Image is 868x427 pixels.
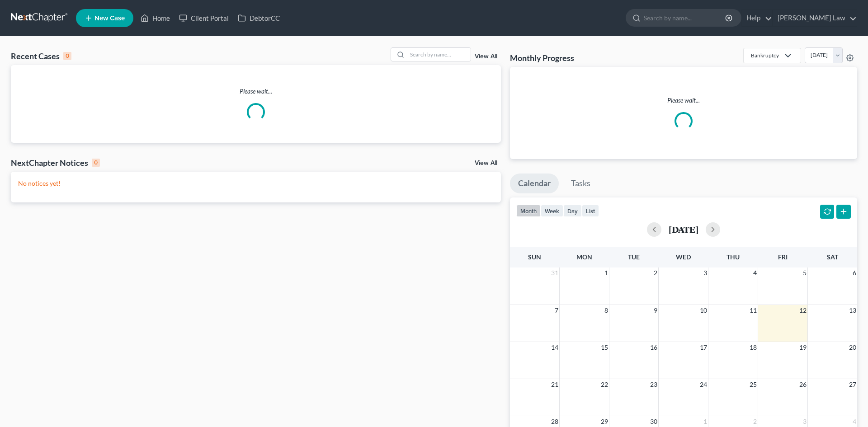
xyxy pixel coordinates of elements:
span: 3 [802,416,807,427]
a: Client Portal [175,10,233,26]
span: 9 [653,305,658,316]
span: 3 [703,267,708,278]
a: View All [475,160,497,166]
span: Sun [528,253,541,261]
span: Fri [778,253,788,261]
span: 16 [649,342,658,353]
a: Home [136,10,175,26]
span: 1 [604,267,609,278]
span: 27 [848,379,857,390]
span: 2 [653,267,658,278]
span: Thu [726,253,740,261]
span: 25 [749,379,758,390]
div: 0 [92,159,100,167]
span: 22 [600,379,609,390]
button: week [541,205,563,217]
a: DebtorCC [233,10,284,26]
span: 19 [798,342,807,353]
a: [PERSON_NAME] Law [773,10,857,26]
h3: Monthly Progress [510,52,574,63]
span: 5 [802,267,807,278]
span: 4 [852,416,857,427]
span: 1 [703,416,708,427]
a: Help [742,10,772,26]
span: 7 [554,305,559,316]
span: 15 [600,342,609,353]
div: 0 [63,52,71,60]
span: Sat [827,253,838,261]
span: 28 [550,416,559,427]
span: 13 [848,305,857,316]
span: 10 [699,305,708,316]
span: Wed [676,253,691,261]
input: Search by name... [644,9,726,26]
span: 31 [550,267,559,278]
span: 29 [600,416,609,427]
p: Please wait... [11,87,501,96]
span: 4 [752,267,758,278]
div: Bankruptcy [751,52,779,59]
span: 26 [798,379,807,390]
a: Calendar [510,174,559,193]
span: 8 [604,305,609,316]
p: No notices yet! [18,179,494,188]
span: New Case [94,15,125,22]
span: 12 [798,305,807,316]
span: 23 [649,379,658,390]
div: Recent Cases [11,51,71,61]
span: 24 [699,379,708,390]
span: Mon [576,253,592,261]
input: Search by name... [407,48,471,61]
div: NextChapter Notices [11,157,100,168]
span: 14 [550,342,559,353]
button: list [582,205,599,217]
span: 2 [752,416,758,427]
span: 30 [649,416,658,427]
span: 17 [699,342,708,353]
span: 11 [749,305,758,316]
a: Tasks [563,174,599,193]
span: 21 [550,379,559,390]
a: View All [475,53,497,60]
span: Tue [628,253,640,261]
span: 6 [852,267,857,278]
button: day [563,205,582,217]
button: month [516,205,541,217]
span: 20 [848,342,857,353]
span: 18 [749,342,758,353]
h2: [DATE] [669,225,698,234]
p: Please wait... [517,96,850,105]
